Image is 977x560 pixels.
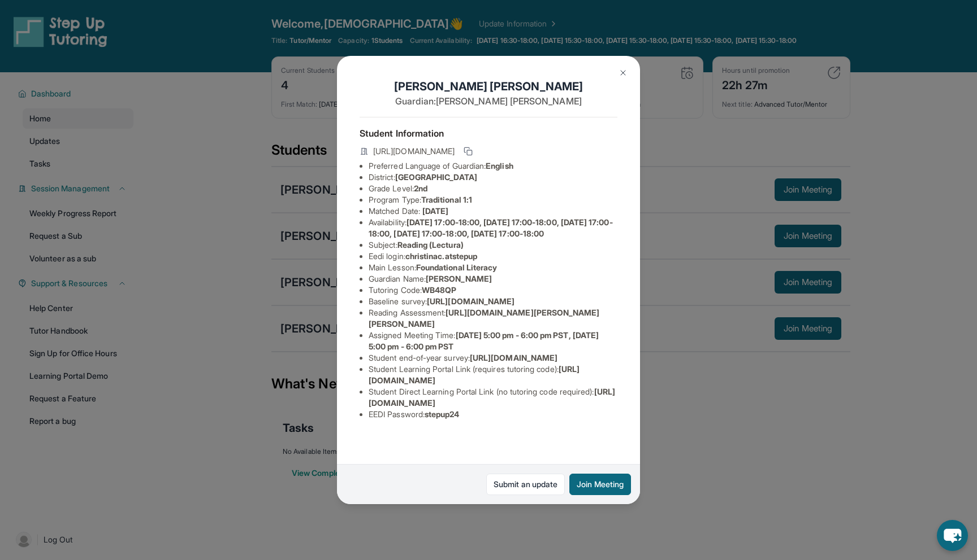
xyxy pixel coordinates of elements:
[360,94,617,108] p: Guardian: [PERSON_NAME] [PERSON_NAME]
[619,68,628,77] img: Close Icon
[369,352,617,364] li: Student end-of-year survey :
[486,474,565,495] a: Submit an update
[369,273,617,285] li: Guardian Name :
[369,330,599,351] span: [DATE] 5:00 pm - 6:00 pm PST, [DATE] 5:00 pm - 6:00 pm PST
[395,172,477,182] span: [GEOGRAPHIC_DATA]
[421,195,472,204] span: Traditional 1:1
[369,308,600,329] span: [URL][DOMAIN_NAME][PERSON_NAME][PERSON_NAME]
[937,520,968,551] button: chat-button
[569,474,631,495] button: Join Meeting
[369,172,617,183] li: District:
[426,274,492,283] span: [PERSON_NAME]
[486,161,513,170] span: English
[416,262,497,272] span: Foundational Literacy
[425,409,460,419] span: stepup24
[360,126,617,140] h4: Student Information
[369,409,617,420] li: EEDI Password :
[369,285,617,296] li: Tutoring Code :
[369,262,617,273] li: Main Lesson :
[360,78,617,94] h1: [PERSON_NAME] [PERSON_NAME]
[470,353,557,362] span: [URL][DOMAIN_NAME]
[369,217,613,238] span: [DATE] 17:00-18:00, [DATE] 17:00-18:00, [DATE] 17:00-18:00, [DATE] 17:00-18:00, [DATE] 17:00-18:00
[369,183,617,194] li: Grade Level:
[369,364,617,386] li: Student Learning Portal Link (requires tutoring code) :
[369,330,617,352] li: Assigned Meeting Time :
[369,217,617,239] li: Availability:
[369,205,617,217] li: Matched Date:
[405,251,477,261] span: christinac.atstepup
[369,307,617,330] li: Reading Assessment :
[373,146,455,157] span: [URL][DOMAIN_NAME]
[369,296,617,307] li: Baseline survey :
[369,251,617,262] li: Eedi login :
[369,386,617,409] li: Student Direct Learning Portal Link (no tutoring code required) :
[427,296,515,306] span: [URL][DOMAIN_NAME]
[369,160,617,172] li: Preferred Language of Guardian:
[369,239,617,251] li: Subject :
[461,145,475,158] button: Copy link
[397,240,464,250] span: Reading (Lectura)
[414,183,427,193] span: 2nd
[422,206,448,216] span: [DATE]
[369,194,617,205] li: Program Type:
[422,285,456,295] span: WB48QP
